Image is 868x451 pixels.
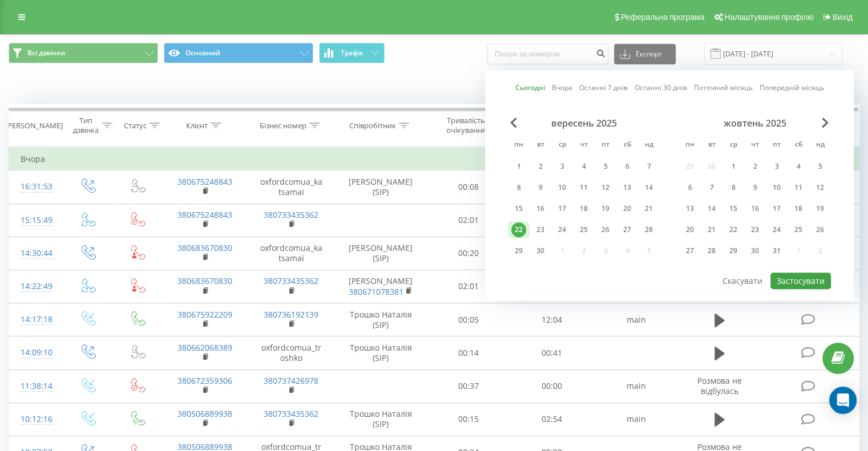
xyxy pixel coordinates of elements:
[683,222,697,237] div: 20
[790,137,807,154] abbr: субота
[260,121,306,131] div: Бізнес номер
[791,180,806,195] div: 11
[164,43,313,63] button: Основний
[427,170,510,204] td: 00:08
[641,159,656,174] div: 7
[533,180,548,195] div: 9
[697,375,742,396] span: Розмова не відбулась
[555,159,570,174] div: 3
[530,200,551,217] div: вт 16 вер 2025 р.
[593,303,679,336] td: main
[177,242,232,253] a: 380683670830
[551,221,573,238] div: ср 24 вер 2025 р.
[530,242,551,259] div: вт 30 вер 2025 р.
[264,408,318,419] a: 380733435362
[726,201,741,216] div: 15
[788,158,809,175] div: сб 4 жовт 2025 р.
[726,180,741,195] div: 8
[508,200,530,217] div: пн 15 вер 2025 р.
[620,159,635,174] div: 6
[576,180,591,195] div: 11
[510,336,593,369] td: 00:41
[744,221,766,238] div: чт 23 жовт 2025 р.
[766,242,788,259] div: пт 31 жовт 2025 р.
[766,158,788,175] div: пт 3 жовт 2025 р.
[177,209,232,220] a: 380675248843
[21,308,51,331] div: 14:17:18
[532,137,549,154] abbr: вівторок
[554,137,571,154] abbr: середа
[530,221,551,238] div: вт 23 вер 2025 р.
[510,117,517,128] span: Previous Month
[533,222,548,237] div: 23
[72,116,99,135] div: Тип дзвінка
[748,180,762,195] div: 9
[679,117,831,129] div: жовтень 2025
[555,222,570,237] div: 24
[748,222,762,237] div: 23
[679,200,701,217] div: пн 13 жовт 2025 р.
[511,222,526,237] div: 22
[510,137,527,154] abbr: понеділок
[744,200,766,217] div: чт 16 жовт 2025 р.
[766,200,788,217] div: пт 17 жовт 2025 р.
[427,270,510,303] td: 02:01
[620,180,635,195] div: 13
[511,180,526,195] div: 8
[427,336,510,369] td: 00:14
[573,158,595,175] div: чт 4 вер 2025 р.
[595,179,616,196] div: пт 12 вер 2025 р.
[791,222,806,237] div: 25
[264,309,318,320] a: 380736192139
[640,137,657,154] abbr: неділя
[788,179,809,196] div: сб 11 жовт 2025 р.
[635,83,687,94] a: Останні 30 днів
[593,369,679,403] td: main
[573,179,595,196] div: чт 11 вер 2025 р.
[264,375,318,386] a: 380737426978
[769,180,784,195] div: 10
[5,121,63,131] div: [PERSON_NAME]
[576,201,591,216] div: 18
[809,200,831,217] div: нд 19 жовт 2025 р.
[701,221,722,238] div: вт 21 жовт 2025 р.
[533,201,548,216] div: 16
[427,303,510,336] td: 00:05
[264,209,318,220] a: 380733435362
[177,275,232,286] a: 380683670830
[744,179,766,196] div: чт 9 жовт 2025 р.
[508,117,660,129] div: вересень 2025
[791,159,806,174] div: 4
[748,243,762,258] div: 30
[319,43,385,63] button: Графік
[9,148,859,170] td: Вчора
[701,242,722,259] div: вт 28 жовт 2025 р.
[248,237,334,270] td: oxfordcomua_katsamai
[573,200,595,217] div: чт 18 вер 2025 р.
[638,179,660,196] div: нд 14 вер 2025 р.
[809,221,831,238] div: нд 26 жовт 2025 р.
[427,237,510,270] td: 00:20
[552,83,572,94] a: Вчора
[679,221,701,238] div: пн 20 жовт 2025 р.
[508,242,530,259] div: пн 29 вер 2025 р.
[530,158,551,175] div: вт 2 вер 2025 р.
[769,159,784,174] div: 3
[551,179,573,196] div: ср 10 вер 2025 р.
[722,179,744,196] div: ср 8 жовт 2025 р.
[683,201,697,216] div: 13
[510,403,593,436] td: 02:54
[788,221,809,238] div: сб 25 жовт 2025 р.
[769,243,784,258] div: 31
[683,243,697,258] div: 27
[511,243,526,258] div: 29
[427,369,510,403] td: 00:37
[21,275,51,298] div: 14:22:49
[334,170,427,204] td: [PERSON_NAME] (SIP)
[744,242,766,259] div: чт 30 жовт 2025 р.
[724,13,813,22] span: Налаштування профілю
[770,273,831,289] button: Застосувати
[638,158,660,175] div: нд 7 вер 2025 р.
[813,201,827,216] div: 19
[597,137,614,154] abbr: п’ятниця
